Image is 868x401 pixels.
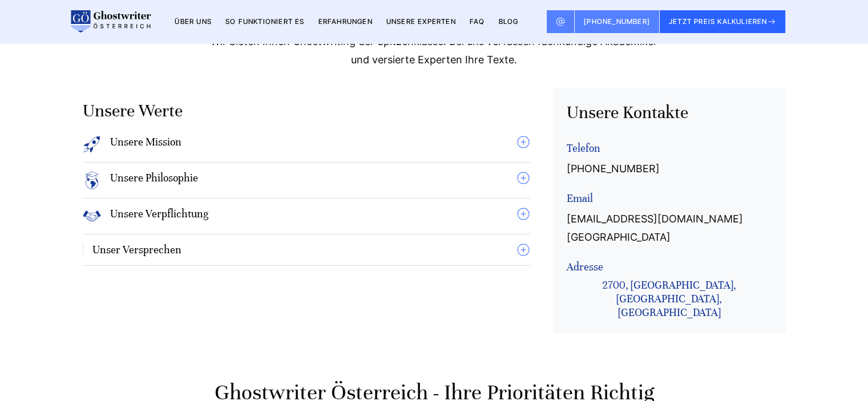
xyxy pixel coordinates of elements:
[567,141,772,155] p: Telefon
[225,17,305,26] a: So funktioniert es
[83,243,101,261] img: Icon
[175,17,212,26] a: Über uns
[83,135,101,153] img: Icon
[83,100,530,123] h3: Unsere werte
[567,210,772,246] a: [EMAIL_ADDRESS][DOMAIN_NAME][GEOGRAPHIC_DATA]
[83,243,530,261] summary: Unser Versprechen
[110,135,181,153] h4: Unsere Mission
[205,33,663,69] p: Wir bieten Ihnen Ghostwriting der Spitzenklasse: Bei uns verfassen fachkundige Akademiker und ver...
[110,171,198,189] h4: Unsere Philosophie
[83,135,530,153] summary: Unsere Mission
[567,278,772,319] p: 2700, [GEOGRAPHIC_DATA], [GEOGRAPHIC_DATA], [GEOGRAPHIC_DATA]
[386,17,456,26] a: Unsere Experten
[83,207,101,225] img: Icon
[556,17,565,26] img: Email
[567,192,772,205] p: Email
[567,102,772,124] h3: Unsere Kontakte
[83,171,530,189] summary: Unsere Philosophie
[83,171,101,189] img: Icon
[567,260,772,274] p: Adresse
[470,17,485,26] a: FAQ
[498,17,518,26] a: BLOG
[575,10,660,33] a: [PHONE_NUMBER]
[660,10,786,33] button: JETZT PREIS KALKULIEREN
[110,243,199,261] h4: Unser Versprechen
[584,17,650,26] span: [PHONE_NUMBER]
[110,207,208,225] h4: Unsere Verpflichtung
[69,10,151,33] img: logo wirschreiben
[567,160,660,178] a: [PHONE_NUMBER]
[318,17,373,26] a: Erfahrungen
[83,207,530,225] summary: Unsere Verpflichtung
